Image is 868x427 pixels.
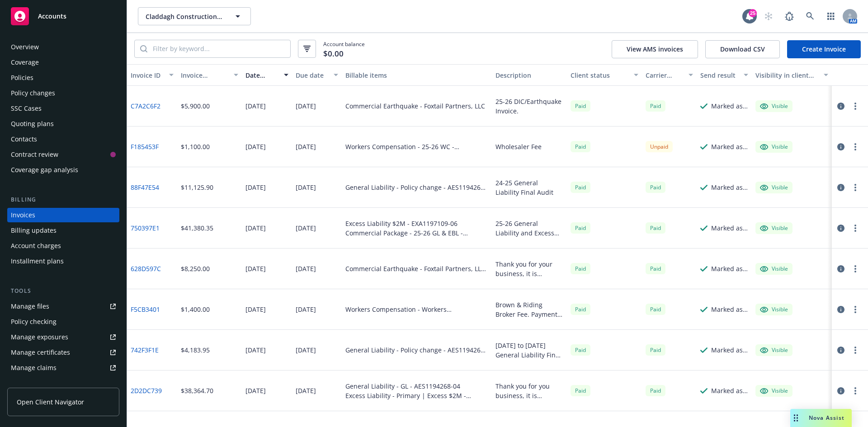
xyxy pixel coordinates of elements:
[646,344,665,356] div: Paid
[7,239,119,253] a: Account charges
[7,314,119,329] a: Policy checking
[571,70,628,80] div: Client status
[181,142,210,151] div: $1,100.00
[7,101,119,116] a: SSC Cases
[7,299,119,314] a: Manage files
[11,55,39,70] div: Coverage
[7,163,119,177] a: Coverage gap analysis
[7,330,119,344] a: Manage exposures
[181,386,213,395] div: $38,364.70
[292,64,342,86] button: Due date
[495,341,563,360] div: [DATE] to [DATE] General Liability Final Audit. Payment is due upon receipt. Thank you!
[711,183,748,192] div: Marked as sent
[822,7,840,25] a: Switch app
[760,305,788,314] div: Visible
[646,70,684,80] div: Carrier status
[646,304,665,315] div: Paid
[760,102,788,110] div: Visible
[11,330,68,344] div: Manage exposures
[492,64,567,86] button: Description
[711,386,748,395] div: Marked as sent
[296,142,316,151] div: [DATE]
[7,40,119,54] a: Overview
[567,64,642,86] button: Client status
[245,305,266,314] div: [DATE]
[7,223,119,238] a: Billing updates
[296,183,316,192] div: [DATE]
[245,70,278,80] div: Date issued
[752,64,832,86] button: Visibility in client dash
[571,385,590,396] span: Paid
[345,70,488,80] div: Billable items
[245,142,266,151] div: [DATE]
[11,361,57,375] div: Manage claims
[749,9,757,17] div: 25
[345,183,488,192] div: General Liability - Policy change - AES1194268-04
[571,344,590,356] div: Paid
[7,70,119,85] a: Policies
[700,70,738,80] div: Send result
[146,12,224,21] span: Claddagh Construction, Inc.
[131,345,159,355] a: 742F3F1E
[705,40,780,58] button: Download CSV
[571,304,590,315] span: Paid
[495,219,563,238] div: 25-26 General Liability and Excess Liability Renewal Invoice
[646,141,673,152] div: Unpaid
[646,182,665,193] div: Paid
[7,132,119,146] a: Contacts
[131,223,160,233] a: 750397E1
[495,259,563,278] div: Thank you for your business, it is appreciated! Payment is due upon receipt.
[759,7,778,25] a: Start snowing
[646,222,665,234] span: Paid
[245,101,266,111] div: [DATE]
[245,345,266,355] div: [DATE]
[801,7,819,25] a: Search
[296,101,316,111] div: [DATE]
[11,86,55,100] div: Policy changes
[181,345,210,355] div: $4,183.95
[760,387,788,395] div: Visible
[11,223,57,238] div: Billing updates
[646,385,665,396] div: Paid
[790,409,802,427] div: Drag to move
[296,305,316,314] div: [DATE]
[345,219,488,228] div: Excess Liability $2M - EXA1197109-06
[571,182,590,193] div: Paid
[345,381,488,391] div: General Liability - GL - AES1194268-04
[11,299,49,314] div: Manage files
[245,264,266,273] div: [DATE]
[181,101,210,111] div: $5,900.00
[342,64,492,86] button: Billable items
[131,386,162,395] a: 2D2DC739
[11,40,39,54] div: Overview
[711,345,748,355] div: Marked as sent
[181,183,213,192] div: $11,125.90
[760,183,788,192] div: Visible
[571,263,590,274] div: Paid
[11,254,64,268] div: Installment plans
[345,264,488,273] div: Commercial Earthquake - Foxtail Partners, LLC - EQ - XHO 8007444 03
[131,70,164,80] div: Invoice ID
[296,386,316,395] div: [DATE]
[345,142,488,151] div: Workers Compensation - 25-26 WC - ONCC10356-06
[780,7,798,25] a: Report a Bug
[7,195,119,204] div: Billing
[38,13,66,20] span: Accounts
[711,223,748,233] div: Marked as sent
[711,142,748,151] div: Marked as sent
[571,141,590,152] span: Paid
[296,223,316,233] div: [DATE]
[495,70,563,80] div: Description
[697,64,752,86] button: Send result
[296,70,329,80] div: Due date
[711,264,748,273] div: Marked as sent
[242,64,292,86] button: Date issued
[7,361,119,375] a: Manage claims
[571,222,590,234] span: Paid
[646,100,665,112] div: Paid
